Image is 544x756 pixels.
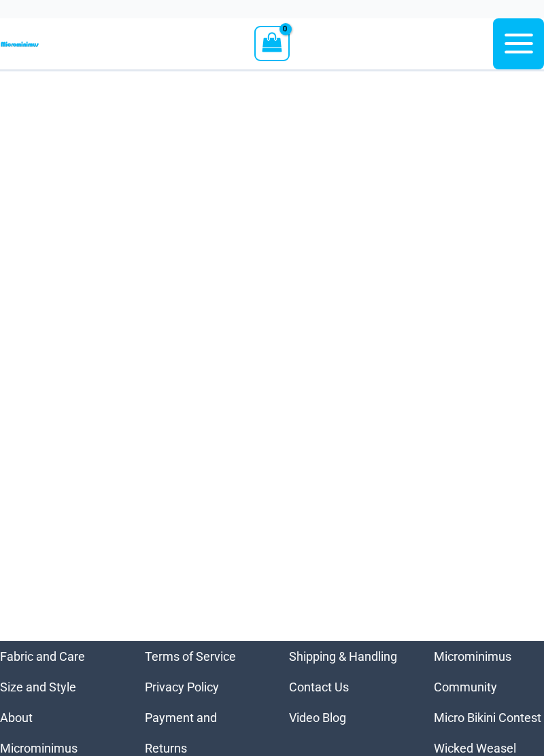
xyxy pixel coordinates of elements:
[289,641,400,733] nav: Menu
[434,710,541,725] a: Micro Bikini Contest
[289,649,397,664] a: Shipping & Handling
[145,680,219,694] a: Privacy Policy
[254,26,289,61] a: View Shopping Cart, empty
[434,649,511,694] a: Microminimus Community
[289,641,400,733] aside: Footer Widget 3
[289,680,349,694] a: Contact Us
[289,710,346,725] a: Video Blog
[145,710,217,755] a: Payment and Returns
[145,649,236,664] a: Terms of Service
